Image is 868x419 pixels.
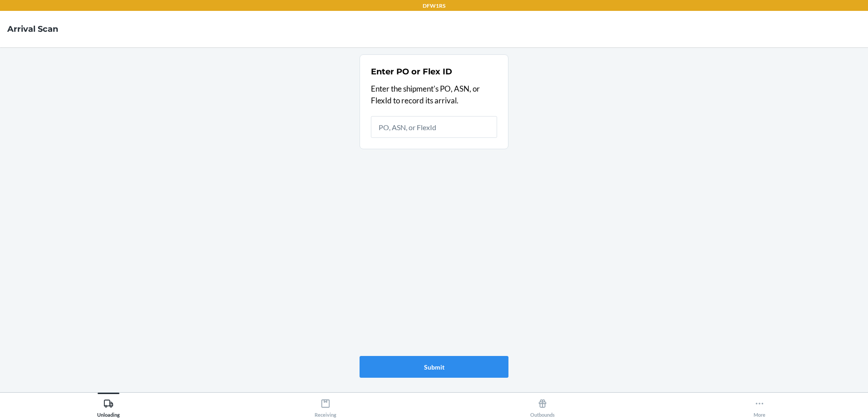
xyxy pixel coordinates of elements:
[371,83,497,106] p: Enter the shipment's PO, ASN, or FlexId to record its arrival.
[97,395,120,418] div: Unloading
[371,66,452,78] h2: Enter PO or Flex ID
[434,393,651,418] button: Outbounds
[651,393,868,418] button: More
[423,2,445,10] p: DFW1RS
[530,395,555,418] div: Outbounds
[360,356,508,378] button: Submit
[7,23,58,35] h4: Arrival Scan
[315,395,336,418] div: Receiving
[371,116,497,138] input: PO, ASN, or FlexId
[217,393,434,418] button: Receiving
[754,395,765,418] div: More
